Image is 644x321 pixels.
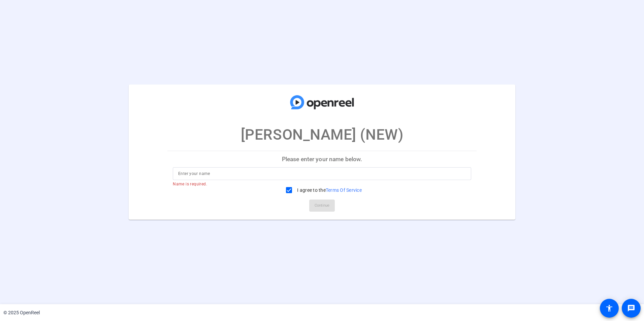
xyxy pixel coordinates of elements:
[326,187,362,193] a: Terms Of Service
[241,123,403,146] p: [PERSON_NAME] (NEW)
[288,91,356,113] img: company-logo
[173,180,466,187] mat-error: Name is required.
[627,304,635,312] mat-icon: message
[605,304,613,312] mat-icon: accessibility
[3,309,40,316] div: © 2025 OpenReel
[178,170,466,178] input: Enter your name
[167,151,477,167] p: Please enter your name below.
[296,187,362,193] label: I agree to the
